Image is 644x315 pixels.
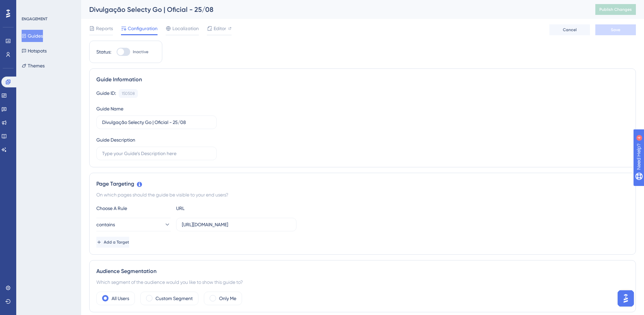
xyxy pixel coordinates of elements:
span: Configuration [128,24,158,33]
div: Guide Name [96,105,123,113]
span: Save [611,27,620,33]
div: On which pages should the guide be visible to your end users? [96,191,629,199]
div: Audience Segmentation [96,267,629,275]
span: Add a Target [104,239,129,245]
span: Cancel [563,27,577,33]
button: Hotspots [22,45,47,57]
button: Publish Changes [595,4,636,15]
button: Add a Target [96,237,129,248]
div: Guide Information [96,76,629,84]
div: Guide ID: [96,89,116,98]
div: Divulgação Selecty Go | Oficial - 25/08 [89,5,578,14]
span: Publish Changes [599,7,632,12]
input: Type your Guide’s Description here [102,150,211,157]
div: URL [176,204,251,212]
button: Themes [22,60,45,72]
input: yourwebsite.com/path [182,221,291,228]
input: Type your Guide’s Name here [102,119,211,126]
div: Status: [96,48,111,56]
span: Localization [172,24,199,33]
button: contains [96,218,171,231]
div: 150508 [122,91,135,96]
label: All Users [112,294,129,302]
label: Only Me [219,294,236,302]
div: Choose A Rule [96,204,171,212]
button: Guides [22,30,43,42]
div: Guide Description [96,136,135,144]
button: Cancel [549,24,590,35]
span: Inactive [133,49,148,55]
button: Save [595,24,636,35]
div: ENGAGEMENT [22,16,47,22]
span: Reports [96,24,113,33]
label: Custom Segment [156,294,193,302]
span: Editor [214,24,226,33]
div: Which segment of the audience would you like to show this guide to? [96,278,629,286]
div: 4 [47,3,49,9]
span: contains [96,220,115,229]
div: Page Targeting [96,180,629,188]
iframe: UserGuiding AI Assistant Launcher [616,288,636,309]
span: Need Help? [16,2,42,10]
